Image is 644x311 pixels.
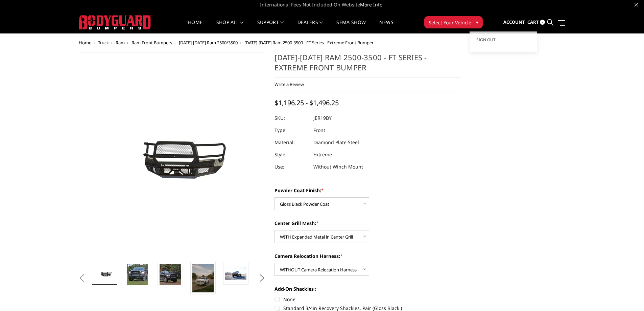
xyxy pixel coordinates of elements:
a: shop all [216,20,244,33]
label: Powder Coat Finish: [275,187,461,194]
dt: Use: [275,161,308,173]
label: Center Grill Mesh: [275,220,461,227]
button: Previous [77,273,87,283]
dt: Style: [275,149,308,161]
span: 2 [540,20,545,25]
dd: Without Winch Mount [313,161,363,173]
a: Account [503,13,525,31]
span: Select Your Vehicle [429,19,471,26]
a: More Info [360,1,382,8]
a: SEMA Show [336,20,366,33]
img: 2019-2025 Ram 2500-3500 - FT Series - Extreme Front Bumper [192,264,214,292]
a: Truck [98,40,109,46]
dd: Front [313,124,325,136]
dt: Type: [275,124,308,136]
a: Ram Front Bumpers [132,40,172,46]
a: 2019-2025 Ram 2500-3500 - FT Series - Extreme Front Bumper [79,52,265,255]
dd: Extreme [313,149,332,161]
a: News [379,20,393,33]
dt: Material: [275,136,308,149]
span: $1,196.25 - $1,496.25 [275,98,339,107]
dt: SKU: [275,112,308,124]
a: Home [79,40,91,46]
a: Write a Review [275,81,304,87]
a: Dealers [297,20,323,33]
span: [DATE]-[DATE] Ram 2500-3500 - FT Series - Extreme Front Bumper [244,40,374,46]
a: Ram [116,40,125,46]
img: 2019-2025 Ram 2500-3500 - FT Series - Extreme Front Bumper [160,264,181,285]
button: Select Your Vehicle [424,16,483,28]
a: Sign out [476,35,530,45]
img: 2019-2025 Ram 2500-3500 - FT Series - Extreme Front Bumper [94,268,115,278]
h1: [DATE]-[DATE] Ram 2500-3500 - FT Series - Extreme Front Bumper [275,52,461,77]
span: Sign out [476,37,496,43]
label: None [275,296,461,303]
a: Support [257,20,284,33]
span: Account [503,19,525,25]
label: Camera Relocation Harness: [275,252,461,260]
a: Cart 2 [527,13,545,31]
label: Add-On Shackles : [275,285,461,292]
dd: JER19BY [313,112,332,124]
dd: Diamond Plate Steel [313,136,359,149]
span: Cart [527,19,539,25]
span: ▾ [476,19,478,26]
img: 2019-2025 Ram 2500-3500 - FT Series - Extreme Front Bumper [127,264,148,285]
a: [DATE]-[DATE] Ram 2500/3500 [179,40,238,46]
img: 2019-2025 Ram 2500-3500 - FT Series - Extreme Front Bumper [225,267,246,280]
button: Next [257,273,267,283]
a: Home [188,20,202,33]
img: BODYGUARD BUMPERS [79,15,151,29]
